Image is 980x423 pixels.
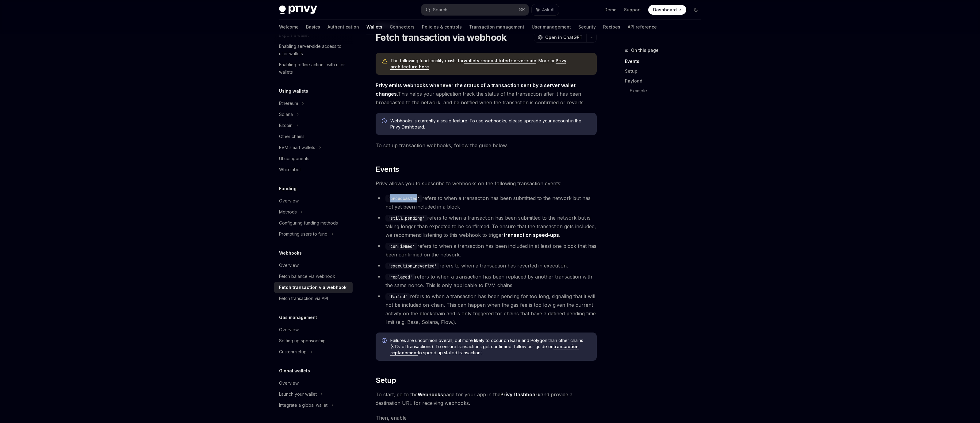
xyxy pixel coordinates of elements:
[382,338,388,344] svg: Info
[366,20,382,34] a: Wallets
[274,195,353,206] a: Overview
[274,131,353,142] a: Other chains
[469,20,524,34] a: Transaction management
[279,208,297,216] div: Methods
[279,61,349,76] div: Enabling offline actions with user wallets
[628,20,657,34] a: API reference
[279,348,307,356] div: Custom setup
[625,66,706,76] a: Setup
[279,284,346,291] div: Fetch transaction via webhook
[390,118,591,130] span: Webhooks is currently a scale feature. To use webhooks, please upgrade your account in the Privy ...
[534,32,586,43] button: Open in ChatGPT
[376,32,507,43] h1: Fetch transaction via webhook
[382,58,388,64] svg: Warning
[279,262,299,269] div: Overview
[274,282,353,293] a: Fetch transaction via webhook
[279,230,327,238] div: Prompting users to fund
[630,86,706,96] a: Example
[376,261,597,270] li: refers to when a transaction has reverted in execution.
[376,272,597,290] li: refers to when a transaction has been replaced by another transaction with the same nonce. This i...
[274,293,353,304] a: Fetch transaction via API
[376,164,399,174] span: Events
[532,20,571,34] a: User management
[376,390,597,407] span: To start, go to the page for your app in the and provide a destination URL for receiving webhooks.
[279,111,293,118] div: Solana
[279,337,326,344] div: Setting up sponsorship
[376,141,597,150] span: To set up transaction webhooks, follow the guide below.
[503,232,559,238] a: transaction speed-ups
[376,81,597,107] span: This helps your application track the status of the transaction after it has been broadcasted to ...
[376,375,396,385] span: Setup
[691,5,701,15] button: Toggle dark mode
[542,7,554,13] span: Ask AI
[274,260,353,271] a: Overview
[274,324,353,335] a: Overview
[532,4,559,15] button: Ask AI
[279,295,328,302] div: Fetch transaction via API
[376,82,576,97] strong: Privy emits webhooks whenever the status of a transaction sent by a server wallet changes.
[624,7,641,13] a: Support
[279,133,304,140] div: Other chains
[385,293,410,300] code: 'failed'
[279,402,327,409] div: Integrate a global wallet
[279,6,317,14] img: dark logo
[279,100,298,107] div: Ethereum
[274,378,353,389] a: Overview
[385,215,427,221] code: 'still_pending'
[653,7,677,13] span: Dashboard
[422,20,462,34] a: Policies & controls
[279,367,310,375] h5: Global wallets
[279,166,301,173] div: Whitelabel
[279,155,309,162] div: UI components
[385,195,422,202] code: 'broadcasted'
[279,185,297,192] h5: Funding
[274,335,353,346] a: Setting up sponsorship
[376,213,597,239] li: refers to when a transaction has been submitted to the network but is taking longer than expected...
[274,217,353,229] a: Configuring funding methods
[279,20,299,34] a: Welcome
[279,144,315,151] div: EVM smart wallets
[625,56,706,66] a: Events
[631,47,659,54] span: On this page
[603,20,620,34] a: Recipes
[545,34,583,40] span: Open in ChatGPT
[500,391,541,398] a: Privy Dashboard
[327,20,359,34] a: Authentication
[279,197,299,205] div: Overview
[376,292,597,326] li: refers to when a transaction has been pending for too long, signaling that it will not be include...
[418,391,443,398] strong: Webhooks
[433,6,450,13] div: Search...
[382,118,388,125] svg: Info
[648,5,686,15] a: Dashboard
[421,4,529,15] button: Search...⌘K
[519,7,525,12] span: ⌘ K
[274,59,353,78] a: Enabling offline actions with user wallets
[279,249,302,257] h5: Webhooks
[604,7,617,13] a: Demo
[385,263,439,269] code: 'execution_reverted'
[279,122,293,129] div: Bitcoin
[279,379,299,387] div: Overview
[385,274,415,280] code: 'replaced'
[464,58,536,63] a: wallets reconstituted server-side
[274,153,353,164] a: UI components
[274,164,353,175] a: Whitelabel
[279,326,299,333] div: Overview
[385,243,417,250] code: 'confirmed'
[376,194,597,211] li: refers to when a transaction has been submitted to the network but has not yet been included in a...
[376,179,597,188] span: Privy allows you to subscribe to webhooks on the following transaction events:
[279,87,308,95] h5: Using wallets
[376,242,597,259] li: refers to when a transaction has been included in at least one block that has been confirmed on t...
[625,76,706,86] a: Payload
[279,219,338,227] div: Configuring funding methods
[390,58,591,70] span: The following functionality exists for . More on
[274,41,353,59] a: Enabling server-side access to user wallets
[279,314,317,321] h5: Gas management
[279,273,335,280] div: Fetch balance via webhook
[390,337,591,356] span: Failures are uncommon overall, but more likely to occur on Base and Polygon than other chains (<1...
[279,390,317,398] div: Launch your wallet
[279,43,349,57] div: Enabling server-side access to user wallets
[578,20,596,34] a: Security
[274,271,353,282] a: Fetch balance via webhook
[390,20,415,34] a: Connectors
